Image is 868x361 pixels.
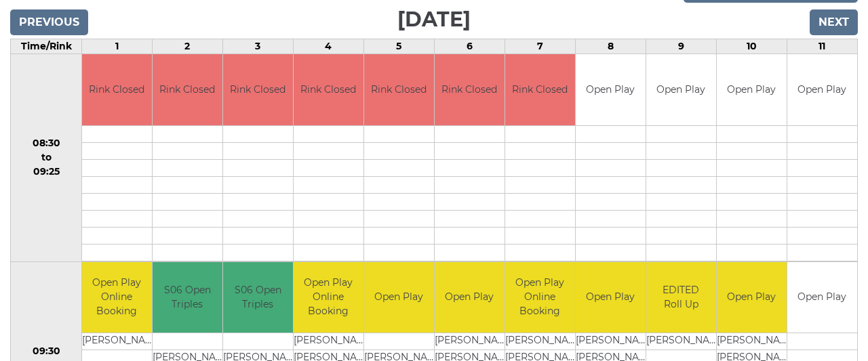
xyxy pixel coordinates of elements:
td: 10 [716,39,787,54]
td: Open Play Online Booking [82,262,152,333]
td: Open Play [787,54,857,125]
td: [PERSON_NAME] [294,333,363,350]
td: 2 [152,39,222,54]
td: Rink Closed [153,54,222,125]
td: Open Play [646,54,716,125]
td: 08:30 to 09:25 [11,54,82,262]
td: 7 [505,39,575,54]
input: Next [810,9,858,35]
td: 6 [434,39,505,54]
td: 3 [222,39,293,54]
td: Open Play [364,262,434,333]
td: [PERSON_NAME] [505,333,575,350]
td: [PERSON_NAME] (G) [576,333,646,350]
td: [PERSON_NAME] [646,333,716,350]
td: Open Play [576,262,646,333]
td: Open Play [435,262,505,333]
td: 1 [82,39,153,54]
td: Rink Closed [223,54,293,125]
td: 9 [646,39,716,54]
td: Open Play [576,54,646,125]
td: Time/Rink [11,39,82,54]
td: 11 [787,39,857,54]
td: 5 [363,39,434,54]
td: 4 [293,39,363,54]
td: Rink Closed [294,54,363,125]
td: 8 [575,39,646,54]
input: Previous [10,9,88,35]
td: [PERSON_NAME] [82,333,152,350]
td: Rink Closed [435,54,505,125]
td: Rink Closed [505,54,575,125]
td: Open Play [787,262,857,333]
td: EDITED Roll Up [646,262,716,333]
td: Open Play [717,54,787,125]
td: Open Play Online Booking [294,262,363,333]
td: [PERSON_NAME] [717,333,787,350]
td: Rink Closed [82,54,152,125]
td: S06 Open Triples [223,262,293,333]
td: S06 Open Triples [153,262,222,333]
td: [PERSON_NAME] [435,333,505,350]
td: Open Play Online Booking [505,262,575,333]
td: Open Play [717,262,787,333]
td: Rink Closed [364,54,434,125]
